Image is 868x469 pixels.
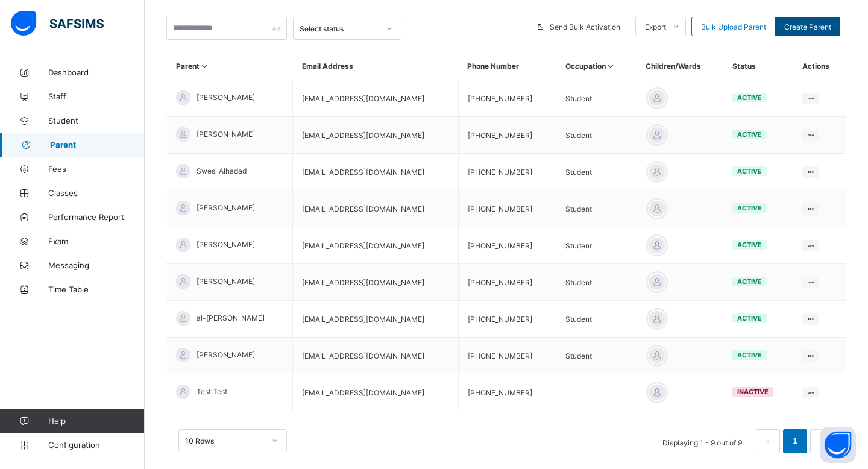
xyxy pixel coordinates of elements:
[458,301,556,338] td: [PHONE_NUMBER]
[48,416,144,426] span: Help
[784,22,831,31] span: Create Parent
[48,236,145,246] span: Exam
[293,154,459,190] td: [EMAIL_ADDRESS][DOMAIN_NAME]
[737,314,762,323] span: active
[556,52,637,80] th: Occupation
[556,190,637,227] td: Student
[48,164,145,174] span: Fees
[293,227,459,264] td: [EMAIL_ADDRESS][DOMAIN_NAME]
[737,130,762,139] span: active
[820,427,856,463] button: Open asap
[200,61,210,71] i: Sort in Ascending Order
[737,241,762,249] span: active
[50,140,145,150] span: Parent
[556,154,637,190] td: Student
[48,440,144,450] span: Configuration
[556,338,637,374] td: Student
[793,52,846,80] th: Actions
[783,429,807,453] li: 1
[556,80,637,117] td: Student
[606,61,616,71] i: Sort in Ascending Order
[737,93,762,102] span: active
[458,117,556,154] td: [PHONE_NUMBER]
[300,24,379,33] div: Select status
[48,116,145,125] span: Student
[48,92,145,101] span: Staff
[197,240,255,249] span: [PERSON_NAME]
[197,277,255,286] span: [PERSON_NAME]
[458,264,556,301] td: [PHONE_NUMBER]
[197,93,255,102] span: [PERSON_NAME]
[556,301,637,338] td: Student
[756,429,780,453] li: 上一页
[48,212,145,222] span: Performance Report
[185,436,265,445] div: 10 Rows
[293,52,459,80] th: Email Address
[293,264,459,301] td: [EMAIL_ADDRESS][DOMAIN_NAME]
[723,52,793,80] th: Status
[458,190,556,227] td: [PHONE_NUMBER]
[458,374,556,411] td: [PHONE_NUMBER]
[293,338,459,374] td: [EMAIL_ADDRESS][DOMAIN_NAME]
[637,52,723,80] th: Children/Wards
[556,227,637,264] td: Student
[556,117,637,154] td: Student
[48,68,145,77] span: Dashboard
[293,190,459,227] td: [EMAIL_ADDRESS][DOMAIN_NAME]
[737,388,769,396] span: inactive
[197,203,255,212] span: [PERSON_NAME]
[197,130,255,139] span: [PERSON_NAME]
[293,117,459,154] td: [EMAIL_ADDRESS][DOMAIN_NAME]
[458,227,556,264] td: [PHONE_NUMBER]
[293,80,459,117] td: [EMAIL_ADDRESS][DOMAIN_NAME]
[48,188,145,198] span: Classes
[810,429,834,453] li: 下一页
[293,374,459,411] td: [EMAIL_ADDRESS][DOMAIN_NAME]
[737,167,762,175] span: active
[458,154,556,190] td: [PHONE_NUMBER]
[550,22,620,31] span: Send Bulk Activation
[48,260,145,270] span: Messaging
[197,313,265,323] span: al-[PERSON_NAME]
[458,338,556,374] td: [PHONE_NUMBER]
[737,277,762,286] span: active
[810,429,834,453] button: next page
[458,52,556,80] th: Phone Number
[167,52,293,80] th: Parent
[556,264,637,301] td: Student
[48,285,145,294] span: Time Table
[645,22,666,31] span: Export
[756,429,780,453] button: prev page
[737,204,762,212] span: active
[458,80,556,117] td: [PHONE_NUMBER]
[197,350,255,359] span: [PERSON_NAME]
[653,429,751,453] li: Displaying 1 - 9 out of 9
[11,11,104,36] img: safsims
[737,351,762,359] span: active
[789,433,800,449] a: 1
[197,387,227,396] span: Test Test
[701,22,766,31] span: Bulk Upload Parent
[293,301,459,338] td: [EMAIL_ADDRESS][DOMAIN_NAME]
[197,166,247,175] span: Swesi Alhadad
